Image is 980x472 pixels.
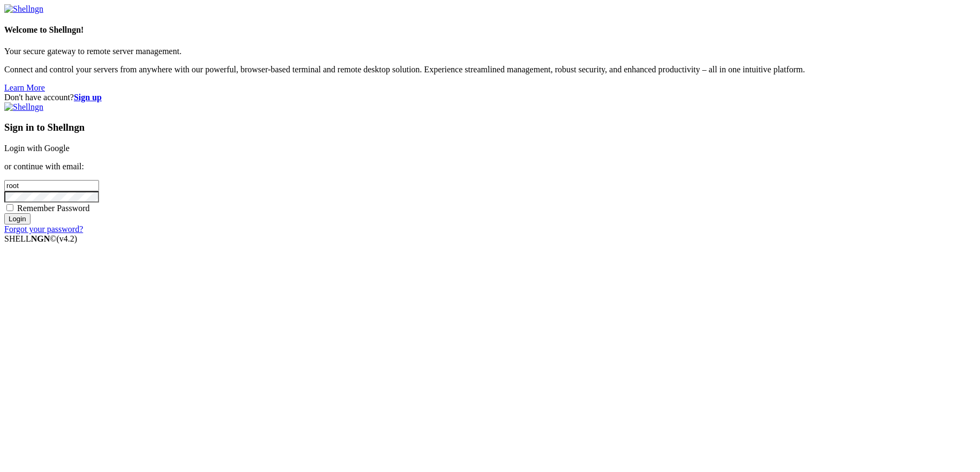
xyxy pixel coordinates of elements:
[4,25,976,35] h4: Welcome to Shellngn!
[4,4,43,14] img: Shellngn
[31,234,50,243] b: NGN
[4,47,976,56] p: Your secure gateway to remote server management.
[4,65,976,74] p: Connect and control your servers from anywhere with our powerful, browser-based terminal and remo...
[4,102,43,112] img: Shellngn
[57,234,78,243] span: 4.2.0
[6,204,13,211] input: Remember Password
[17,204,90,213] span: Remember Password
[4,180,99,191] input: Email address
[4,234,77,243] span: SHELL ©
[4,83,45,92] a: Learn More
[74,93,102,102] a: Sign up
[4,162,976,171] p: or continue with email:
[4,93,976,102] div: Don't have account?
[4,122,976,133] h3: Sign in to Shellngn
[4,144,70,153] a: Login with Google
[4,224,83,234] a: Forgot your password?
[4,213,31,224] input: Login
